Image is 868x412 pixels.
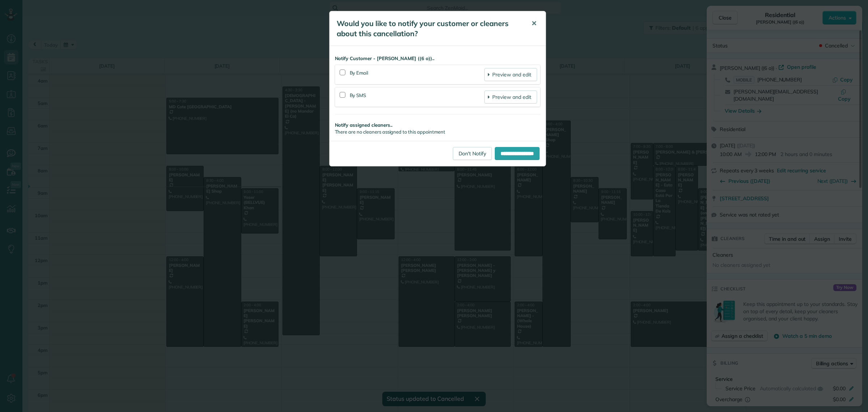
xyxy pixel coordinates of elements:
div: By Email [350,68,485,81]
a: Preview and edit [484,68,537,81]
a: Preview and edit [484,91,537,104]
span: There are no cleaners assigned to this appointment [335,129,445,135]
strong: Notify Customer - [PERSON_NAME] ((6 o)).. [335,55,540,62]
strong: Notify assigned cleaners.. [335,122,540,129]
div: By SMS [350,91,485,104]
span: ✕ [531,19,537,28]
h5: Would you like to notify your customer or cleaners about this cancellation? [337,18,521,39]
a: Don't Notify [453,147,492,160]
